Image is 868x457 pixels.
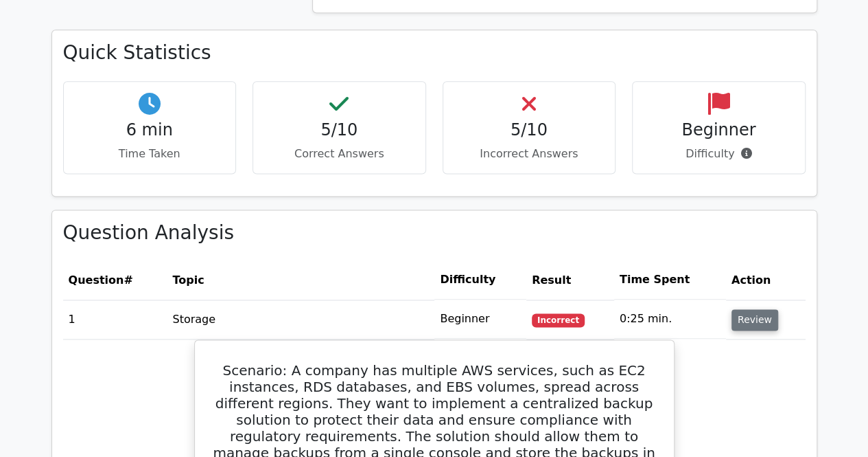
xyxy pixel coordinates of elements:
[264,146,414,162] p: Correct Answers
[63,41,806,65] h3: Quick Statistics
[63,300,167,339] td: 1
[167,260,434,300] th: Topic
[434,300,526,339] td: Beginner
[532,313,585,327] span: Incorrect
[434,260,526,300] th: Difficulty
[69,274,124,287] span: Question
[644,146,794,162] p: Difficulty
[726,260,806,300] th: Action
[454,120,605,140] h4: 5/10
[63,221,806,245] h3: Question Analysis
[75,120,225,140] h4: 6 min
[75,146,225,162] p: Time Taken
[454,146,605,162] p: Incorrect Answers
[63,260,167,300] th: #
[731,309,778,331] button: Review
[614,300,726,339] td: 0:25 min.
[526,260,614,300] th: Result
[614,260,726,300] th: Time Spent
[644,120,794,140] h4: Beginner
[264,120,414,140] h4: 5/10
[167,300,434,339] td: Storage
